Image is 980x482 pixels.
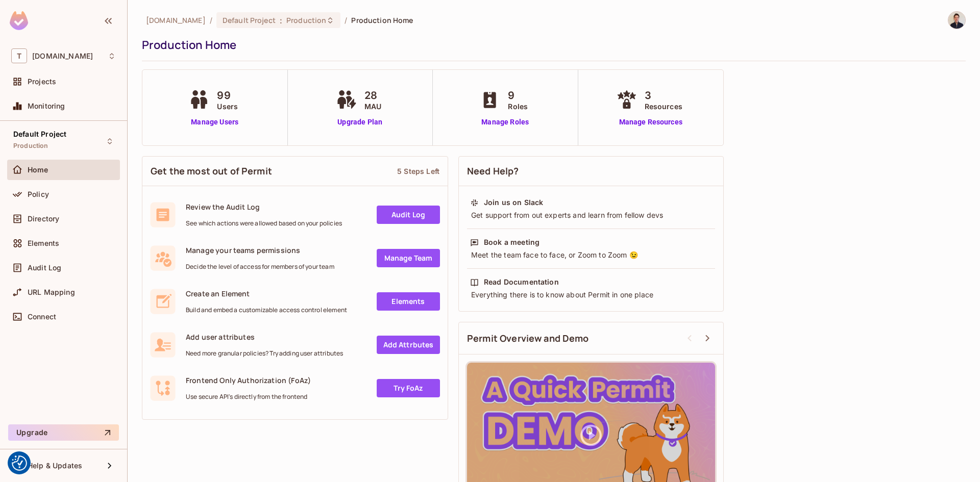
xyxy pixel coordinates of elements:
a: Upgrade Plan [334,117,386,128]
a: Manage Resources [614,117,688,128]
a: Add Attrbutes [377,336,440,354]
span: Get the most out of Permit [151,165,272,177]
img: Florian Wattin [948,12,965,29]
span: Production Home [351,15,413,25]
span: Help & Updates [28,462,82,470]
a: Manage Team [377,249,440,267]
span: 28 [364,88,381,103]
span: Review the Audit Log [186,202,342,212]
span: Home [28,166,48,174]
span: Build and embed a customizable access control element [186,306,347,314]
div: Meet the team face to face, or Zoom to Zoom 😉 [470,250,712,260]
span: Create an Element [186,289,347,298]
span: Production [286,15,326,25]
span: Frontend Only Authorization (FoAz) [186,375,311,385]
span: Manage your teams permissions [186,245,334,255]
a: Elements [377,292,440,311]
span: Connect [28,313,56,321]
span: 9 [508,88,528,103]
span: Projects [28,78,56,86]
span: the active workspace [146,15,206,25]
span: Directory [28,215,59,223]
span: Decide the level of access for members of your team [186,263,334,271]
a: Manage Roles [477,117,533,128]
span: Audit Log [28,264,61,272]
span: Add user attributes [186,332,343,342]
span: Resources [645,101,682,112]
span: Permit Overview and Demo [467,332,589,345]
span: 99 [217,88,238,103]
div: Production Home [142,37,961,53]
span: T [11,48,27,63]
span: See which actions were allowed based on your policies [186,219,342,227]
span: Need more granular policies? Try adding user attributes [186,349,343,358]
div: Book a meeting [484,237,540,247]
div: 5 Steps Left [397,166,439,176]
div: Get support from out experts and learn from fellow devs [470,210,712,220]
img: Revisit consent button [12,455,27,471]
div: Read Documentation [484,277,559,287]
span: : [279,16,283,24]
span: MAU [364,101,381,112]
span: 3 [645,88,682,103]
a: Manage Users [186,117,243,128]
a: Audit Log [377,206,440,224]
span: Roles [508,101,528,112]
a: Try FoAz [377,379,440,397]
span: Default Project [13,130,66,138]
img: SReyMgAAAABJRU5ErkJggg== [10,11,28,30]
span: Use secure API's directly from the frontend [186,393,311,401]
button: Upgrade [8,424,119,441]
span: Policy [28,190,49,198]
li: / [345,15,347,25]
span: Default Project [223,15,276,25]
span: Monitoring [28,102,65,110]
span: URL Mapping [28,288,75,296]
span: Elements [28,239,59,247]
span: Production [13,142,48,150]
button: Consent Preferences [12,455,27,471]
li: / [210,15,212,25]
div: Everything there is to know about Permit in one place [470,290,712,300]
span: Workspace: thermosphr.com [32,52,93,60]
div: Join us on Slack [484,197,543,208]
span: Need Help? [467,165,519,177]
span: Users [217,101,238,112]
